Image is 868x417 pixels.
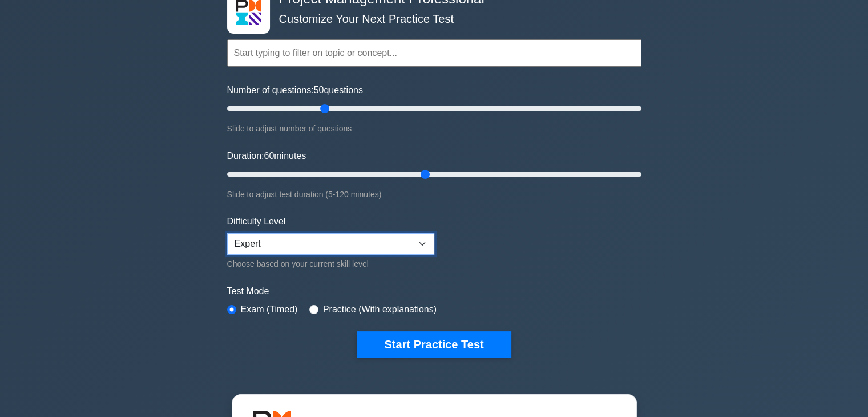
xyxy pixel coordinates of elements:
[323,303,437,316] label: Practice (With explanations)
[227,284,641,298] label: Test Mode
[357,331,511,358] button: Start Practice Test
[227,149,306,163] label: Duration: minutes
[241,303,298,316] label: Exam (Timed)
[227,187,641,201] div: Slide to adjust test duration (5-120 minutes)
[227,39,641,67] input: Start typing to filter on topic or concept...
[227,122,641,135] div: Slide to adjust number of questions
[227,215,286,228] label: Difficulty Level
[227,257,434,271] div: Choose based on your current skill level
[227,83,363,97] label: Number of questions: questions
[264,151,274,161] span: 60
[314,85,324,95] span: 50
